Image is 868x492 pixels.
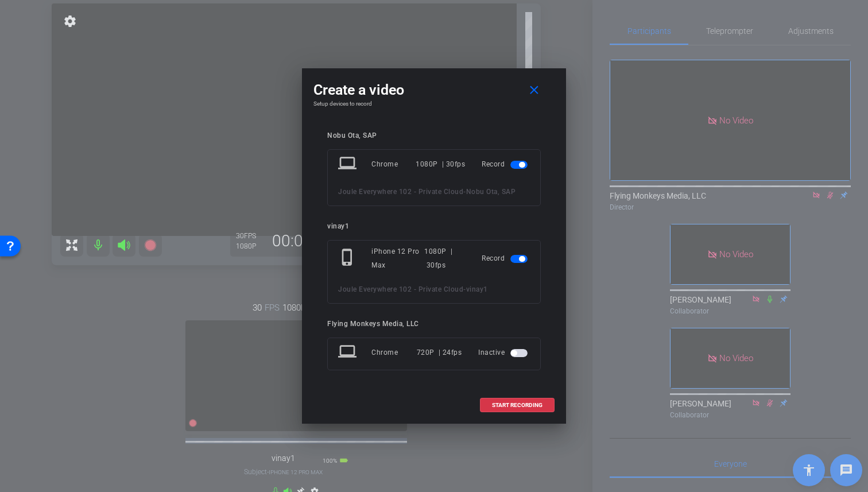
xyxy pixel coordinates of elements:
[371,342,417,363] div: Chrome
[327,320,541,328] div: Flying Monkeys Media, LLC
[492,402,542,408] span: START RECORDING
[338,188,463,196] span: Joule Everywhere 102 - Private Cloud
[371,154,416,175] div: Chrome
[416,154,465,175] div: 1080P | 30fps
[313,100,555,107] h4: Setup devices to record
[327,222,541,231] div: vinay1
[424,245,465,272] div: 1080P | 30fps
[338,342,359,363] mat-icon: laptop
[478,342,530,363] div: Inactive
[463,188,466,196] span: -
[327,131,541,140] div: Nobu Ota, SAP
[527,83,541,98] mat-icon: close
[482,245,530,272] div: Record
[482,154,530,175] div: Record
[466,188,516,196] span: Nobu Ota, SAP
[313,80,555,100] div: Create a video
[463,285,466,293] span: -
[338,154,359,175] mat-icon: laptop
[480,398,555,412] button: START RECORDING
[371,245,424,272] div: iPhone 12 Pro Max
[417,342,462,363] div: 720P | 24fps
[338,285,463,293] span: Joule Everywhere 102 - Private Cloud
[338,248,359,269] mat-icon: phone_iphone
[466,285,488,293] span: vinay1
